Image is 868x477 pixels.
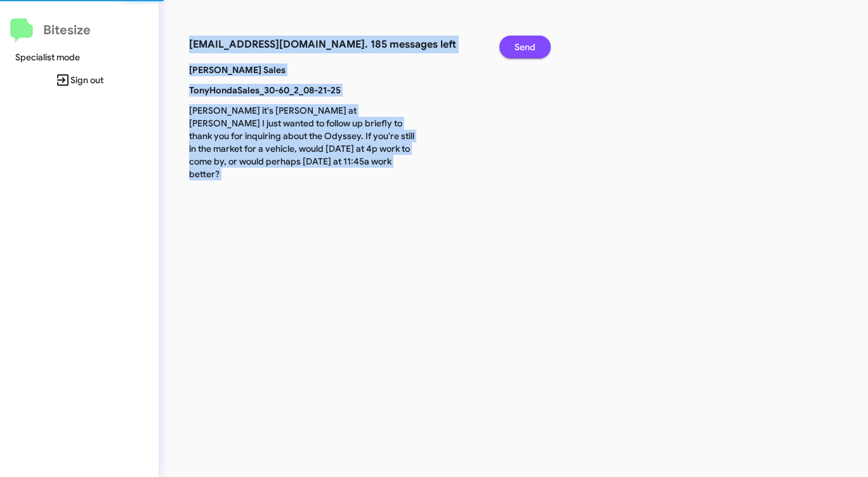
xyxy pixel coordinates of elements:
h3: [EMAIL_ADDRESS][DOMAIN_NAME]. 185 messages left [189,36,480,53]
span: Send [515,36,536,58]
a: Bitesize [10,18,91,43]
button: Send [499,36,551,58]
b: [PERSON_NAME] Sales [189,64,286,76]
b: TonyHondaSales_30-60_2_08-21-25 [189,84,341,96]
p: [PERSON_NAME] it's [PERSON_NAME] at [PERSON_NAME] I just wanted to follow up briefly to thank you... [180,104,428,180]
span: Sign out [10,69,148,91]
